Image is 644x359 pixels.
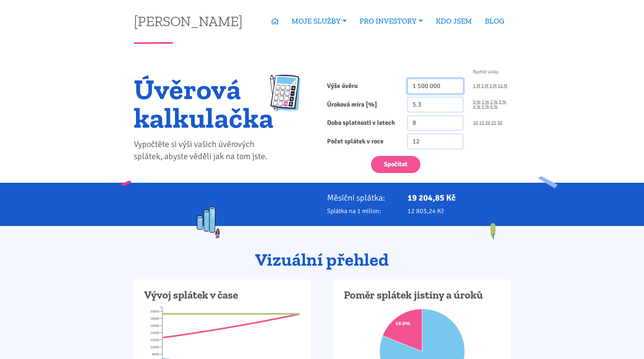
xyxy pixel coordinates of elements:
a: 5 % [482,104,489,109]
p: 12 803,24 Kč [408,206,511,216]
a: 3 % [499,100,506,104]
a: 25 [491,121,496,125]
a: 10 M [498,84,507,88]
a: 1 M [473,84,480,88]
p: Vypočtěte si výši vašich úvěrových splátek, abyste věděli jak na tom jste. [134,138,274,163]
a: 1 % [482,100,489,104]
tspan: 20000 [150,309,159,314]
tspan: 16000 [150,324,159,328]
label: Úroková míra [%] [322,97,402,112]
a: MOJE SLUŽBY [285,13,353,29]
a: 10 [473,121,478,125]
a: KDO JSEM [429,13,478,29]
h3: Poměr splátek jistiny a úroků [344,289,500,302]
tspan: 18000 [150,316,159,321]
h3: Vývoj splátek v čase [144,289,301,302]
a: PRO INVESTORY [353,13,429,29]
h2: Vizuální přehled [134,250,511,270]
a: 20 [485,121,490,125]
tspan: 12000 [150,338,159,342]
p: Splátka na 1 milion: [327,206,398,216]
span: Rychlé volby [473,70,498,74]
a: 15 [479,121,484,125]
tspan: 10000 [150,345,159,349]
a: 0 % [473,100,480,104]
button: Spočítat [371,156,420,173]
label: Výše úvěru [322,79,402,94]
a: 4 % [473,104,480,109]
p: Měsíční splátka: [327,193,398,203]
a: [PERSON_NAME] [134,14,243,28]
tspan: 14000 [150,331,159,335]
a: BLOG [478,13,511,29]
tspan: 8000 [152,352,159,356]
label: Počet splátek v roce [322,134,402,149]
a: 30 [497,121,502,125]
h1: Úvěrová kalkulačka [134,75,274,132]
a: 5 M [489,84,497,88]
a: 2 % [490,100,498,104]
label: Doba splatnosti v letech [322,115,402,131]
a: 2 M [481,84,488,88]
p: 19 204,85 Kč [408,193,511,203]
a: 6 % [490,104,498,109]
